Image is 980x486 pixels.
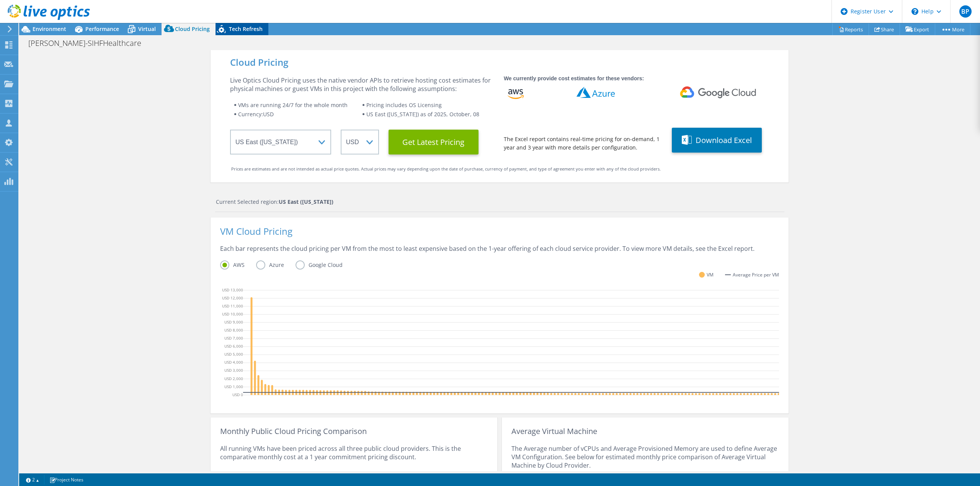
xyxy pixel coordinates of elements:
[959,5,972,18] span: BP
[220,244,779,260] div: Each bar represents the cloud pricing per VM from the most to least expensive based on the 1-year...
[21,475,44,484] a: 2
[220,427,488,436] div: Monthly Public Cloud Pricing Comparison
[222,303,243,308] text: USD 11,000
[216,198,784,206] div: Current Selected region:
[911,8,918,15] svg: \n
[222,295,243,300] text: USD 12,000
[224,335,243,341] text: USD 7,000
[85,25,119,33] span: Performance
[672,128,762,153] button: Download Excel
[224,343,243,349] text: USD 6,000
[511,427,779,436] div: Average Virtual Machine
[238,111,274,118] span: Currency: USD
[232,392,243,397] text: USD 0
[138,25,156,33] span: Virtual
[224,367,243,373] text: USD 3,000
[220,436,488,483] div: All running VMs have been priced across all three public cloud providers. This is the comparative...
[511,436,779,483] div: The Average number of vCPUs and Average Provisioned Memory are used to define Average VM Configur...
[220,227,779,244] div: VM Cloud Pricing
[220,260,256,270] label: AWS
[230,58,769,67] div: Cloud Pricing
[832,23,869,35] a: Reports
[900,23,935,35] a: Export
[25,39,153,47] h1: [PERSON_NAME]-SIHFHealthcare
[504,75,644,81] strong: We currently provide cost estimates for these vendors:
[296,260,354,270] label: Google Cloud
[238,101,348,109] span: VMs are running 24/7 for the whole month
[224,327,243,333] text: USD 8,000
[44,475,89,484] a: Project Notes
[366,101,442,109] span: Pricing includes OS Licensing
[222,311,243,317] text: USD 10,000
[707,270,714,279] span: VM
[366,111,479,118] span: US East ([US_STATE]) as of 2025, October, 08
[229,25,263,33] span: Tech Refresh
[224,375,243,381] text: USD 2,000
[504,135,662,152] div: The Excel report contains real-time pricing for on-demand, 1 year and 3 year with more details pe...
[935,23,970,35] a: More
[175,25,210,33] span: Cloud Pricing
[224,319,243,325] text: USD 9,000
[224,384,243,389] text: USD 1,000
[230,76,494,93] div: Live Optics Cloud Pricing uses the native vendor APIs to retrieve hosting cost estimates for phys...
[222,287,243,292] text: USD 13,000
[389,130,479,154] button: Get Latest Pricing
[224,351,243,357] text: USD 5,000
[231,165,768,173] div: Prices are estimates and are not intended as actual price quotes. Actual prices may vary dependin...
[256,260,296,270] label: Azure
[733,271,779,279] span: Average Price per VM
[224,359,243,365] text: USD 4,000
[33,25,66,33] span: Environment
[279,198,333,205] strong: US East ([US_STATE])
[869,23,900,35] a: Share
